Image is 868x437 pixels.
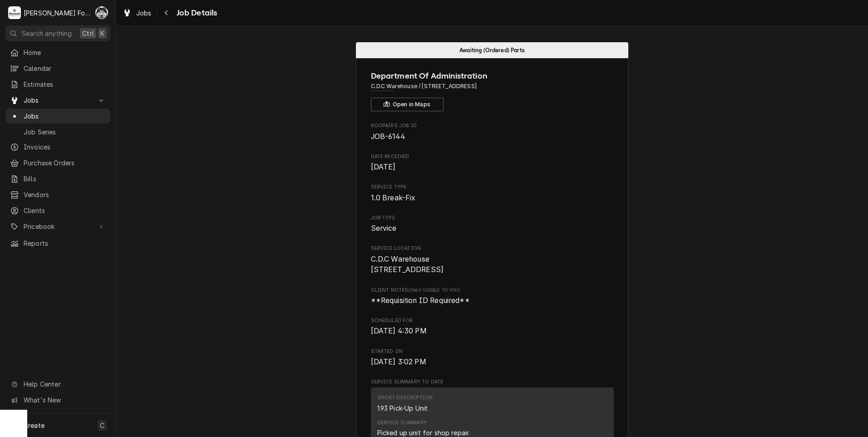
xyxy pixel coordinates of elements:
span: Address [371,82,614,90]
span: Job Type [371,223,614,234]
a: Go to Help Center [5,377,110,392]
span: [object Object] [371,295,614,306]
div: Roopairs Job ID [371,122,614,142]
span: Scheduled For [371,317,614,324]
span: C [100,421,104,430]
span: Roopairs Job ID [371,131,614,142]
a: Reports [5,236,110,251]
span: Job Details [174,7,217,19]
span: [DATE] [371,163,396,171]
span: Search anything [22,29,72,38]
div: Status [356,42,628,58]
span: Job Series [24,127,106,137]
span: Started On [371,348,614,355]
span: Job Type [371,214,614,222]
span: Create [24,422,44,429]
a: Jobs [119,5,155,20]
span: Awaiting (Ordered) Parts [459,47,525,53]
div: Short Description [377,394,433,402]
div: Service Type [371,184,614,203]
span: [DATE] 4:30 PM [371,327,427,335]
span: Roopairs Job ID [371,122,614,129]
button: Open in Maps [371,98,444,111]
span: Jobs [24,111,106,121]
a: Invoices [5,139,110,154]
span: 1.0 Break-Fix [371,194,416,202]
span: Reports [24,238,106,248]
div: Chris Murphy (103)'s Avatar [95,6,108,19]
span: Ctrl [82,29,94,38]
span: Name [371,70,614,82]
span: Service Location [371,245,614,252]
a: Calendar [5,61,110,76]
span: Help Center [24,379,105,389]
div: [object Object] [371,287,614,306]
div: Service Summary [377,419,427,427]
span: [DATE] 3:02 PM [371,358,426,366]
span: Pricebook [24,222,92,231]
span: Service Type [371,193,614,204]
a: Vendors [5,187,110,202]
span: Calendar [24,64,106,73]
a: Go to What's New [5,392,110,407]
span: Home [24,48,106,57]
div: C( [95,6,108,19]
a: Go to Jobs [5,93,110,108]
span: Date Received [371,162,614,173]
a: Jobs [5,109,110,124]
a: Purchase Orders [5,155,110,170]
span: Service Summary To Date [371,378,614,386]
span: K [100,29,104,38]
div: Marshall Food Equipment Service's Avatar [8,6,21,19]
button: Navigate back [159,5,174,20]
span: Bills [24,174,106,184]
span: Date Received [371,153,614,160]
div: Started On [371,348,614,367]
span: Jobs [136,8,152,18]
div: Scheduled For [371,317,614,337]
a: Clients [5,203,110,218]
a: Go to Pricebook [5,219,110,234]
span: Scheduled For [371,326,614,337]
a: Home [5,45,110,60]
span: Service Location [371,254,614,275]
span: Service Type [371,184,614,191]
span: C.D.C Warehouse [STREET_ADDRESS] [371,255,444,274]
span: Clients [24,206,106,215]
div: Date Received [371,153,614,173]
span: Purchase Orders [24,158,106,168]
a: Job Series [5,124,110,139]
div: Job Type [371,214,614,234]
span: Vendors [24,190,106,199]
div: M [8,6,21,19]
span: Invoices [24,142,106,152]
div: Client Information [371,70,614,111]
span: (Only Visible to You) [408,288,459,293]
span: JOB-6144 [371,132,405,141]
span: **Requisition ID Required** [371,296,470,305]
span: Estimates [24,79,106,89]
div: 1.93 Pick-Up Unit [377,403,428,413]
button: Search anythingCtrlK [5,25,110,41]
span: What's New [24,395,105,405]
div: Service Location [371,245,614,275]
span: Jobs [24,95,92,105]
span: Service [371,224,397,233]
span: Client Notes [371,287,614,294]
a: Bills [5,171,110,186]
div: [PERSON_NAME] Food Equipment Service [24,8,90,18]
a: Estimates [5,77,110,92]
span: Started On [371,357,614,367]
